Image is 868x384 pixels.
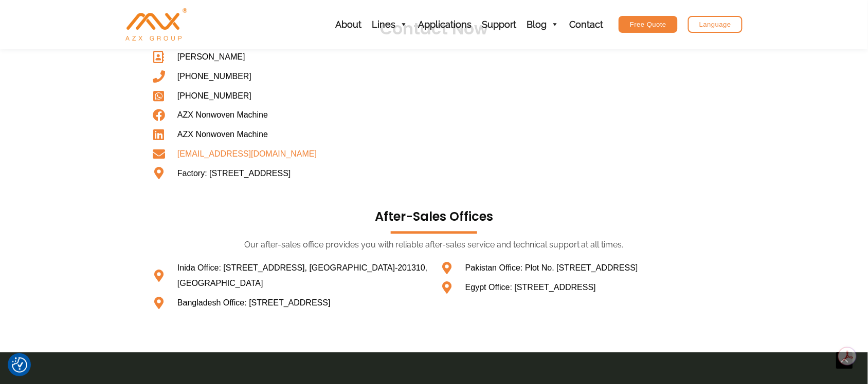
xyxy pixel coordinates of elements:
a: Free Quote [619,16,678,33]
span: Inida Office: [STREET_ADDRESS], [GEOGRAPHIC_DATA]-201310, [GEOGRAPHIC_DATA] [175,261,429,291]
span: [EMAIL_ADDRESS][DOMAIN_NAME] [175,147,317,162]
span: [PHONE_NUMBER] [175,89,251,104]
iframe: 23.268801, 113.095392 [439,50,717,204]
span: [PHONE_NUMBER] [175,69,251,85]
a: [PHONE_NUMBER] [151,89,429,104]
button: Consent Preferences [12,357,27,373]
a: Language [688,16,743,33]
h3: after-sales offices [146,209,722,225]
span: Egypt Office: [STREET_ADDRESS] [463,280,596,296]
a: [EMAIL_ADDRESS][DOMAIN_NAME] [151,147,429,162]
a: AZX Nonwoven Machine [125,19,187,29]
div: Our after-sales office provides you with reliable after-sales service and technical support at al... [146,240,722,251]
a: [PHONE_NUMBER] [151,69,429,85]
span: AZX Nonwoven Machine [175,108,268,123]
span: [PERSON_NAME] [175,50,245,65]
a: AZX Nonwoven Machine [151,108,429,123]
span: Bangladesh Office: [STREET_ADDRESS] [175,296,331,311]
span: AZX Nonwoven Machine [175,127,268,143]
span: Factory: [STREET_ADDRESS] [175,166,291,182]
a: AZX Nonwoven Machine [151,127,429,143]
span: Pakistan Office: Plot No. [STREET_ADDRESS] [463,261,638,276]
img: Revisit consent button [12,357,27,373]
